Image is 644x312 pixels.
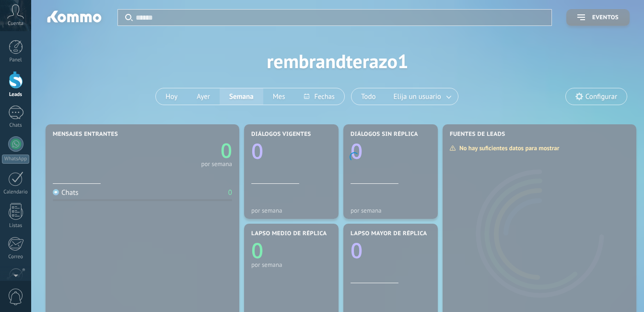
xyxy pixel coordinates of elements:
[8,21,23,27] span: Cuenta
[2,223,30,229] div: Listas
[2,92,30,98] div: Leads
[2,189,30,195] div: Calendario
[2,57,30,63] div: Panel
[2,122,30,129] div: Chats
[2,254,30,260] div: Correo
[2,155,29,164] div: WhatsApp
